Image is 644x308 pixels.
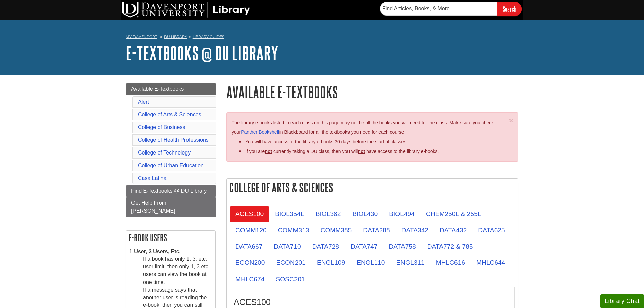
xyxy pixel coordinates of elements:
[126,185,216,197] a: Find E-Textbooks @ DU Library
[268,238,306,255] a: DATA710
[273,222,315,238] a: COMM313
[129,248,212,256] dt: 1 User, 3 Users, Etc.
[138,137,209,143] a: College of Health Professions
[245,149,439,154] span: If you are currently taking a DU class, then you will have access to the library e-books.
[396,222,434,238] a: DATA342
[422,238,478,255] a: DATA772 & 785
[227,179,518,196] h2: College of Arts & Sciences
[126,197,216,217] a: Get Help From [PERSON_NAME]
[358,149,365,154] u: not
[345,238,383,255] a: DATA747
[230,206,269,222] a: ACES100
[310,206,346,222] a: BIOL382
[471,254,511,271] a: MHLC644
[126,34,157,40] a: My Davenport
[271,254,311,271] a: ECON201
[131,86,184,92] span: Available E-Textbooks
[473,222,510,238] a: DATA625
[358,222,395,238] a: DATA288
[270,271,310,287] a: SOSC201
[138,175,166,181] a: Casa Latina
[312,254,351,271] a: ENGL109
[230,222,272,238] a: COMM120
[138,150,191,156] a: College of Technology
[315,222,357,238] a: COMM385
[509,117,513,124] span: ×
[126,83,216,95] a: Available E-Textbooks
[270,206,309,222] a: BIOL354L
[245,139,408,144] span: You will have access to the library e-books 30 days before the start of classes.
[391,254,430,271] a: ENGL311
[122,2,250,18] img: DU Library
[126,32,518,43] nav: breadcrumb
[164,34,187,39] a: DU Library
[421,206,487,222] a: CHEM250L & 255L
[230,254,270,271] a: ECON200
[241,129,279,135] a: Panther Bookshelf
[138,112,201,117] a: College of Arts & Sciences
[307,238,344,255] a: DATA728
[384,206,420,222] a: BIOL494
[138,99,149,105] a: Alert
[383,238,421,255] a: DATA758
[126,231,215,245] h2: E-book Users
[509,117,513,124] button: Close
[497,2,522,16] input: Search
[138,163,204,168] a: College of Urban Education
[434,222,472,238] a: DATA432
[347,206,383,222] a: BIOL430
[431,254,470,271] a: MHLC616
[265,149,272,154] strong: not
[380,2,497,16] input: Find Articles, Books, & More...
[351,254,390,271] a: ENGL110
[226,83,518,101] h1: Available E-Textbooks
[126,43,278,63] a: E-Textbooks @ DU Library
[234,297,511,307] h3: ACES100
[138,124,185,130] a: College of Business
[131,200,175,214] span: Get Help From [PERSON_NAME]
[232,120,494,135] span: The library e-books listed in each class on this page may not be all the books you will need for ...
[230,271,270,287] a: MHLC674
[380,2,522,16] form: Searches DU Library's articles, books, and more
[230,238,268,255] a: DATA667
[600,294,644,308] button: Library Chat
[193,34,224,39] a: Library Guides
[131,188,207,194] span: Find E-Textbooks @ DU Library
